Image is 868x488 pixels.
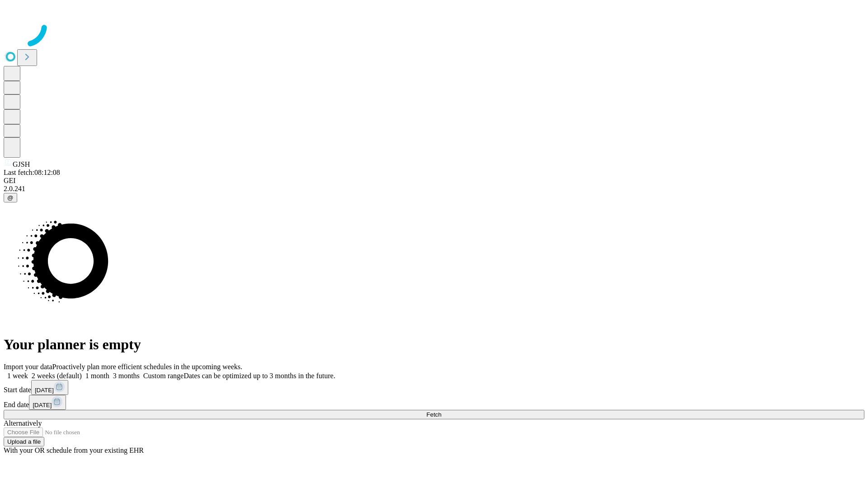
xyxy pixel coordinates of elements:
[52,363,242,371] span: Proactively plan more efficient schedules in the upcoming weeks.
[4,437,44,446] button: Upload a file
[4,193,17,202] button: @
[4,177,864,185] div: GEI
[4,363,52,371] span: Import your data
[4,169,60,176] span: Last fetch: 08:12:08
[29,395,66,410] button: [DATE]
[4,185,864,193] div: 2.0.241
[4,395,864,410] div: End date
[31,380,68,395] button: [DATE]
[113,372,140,380] span: 3 months
[4,336,864,353] h1: Your planner is empty
[33,402,52,408] span: [DATE]
[7,194,14,201] span: @
[4,410,864,419] button: Fetch
[13,160,30,168] span: GJSH
[184,372,335,380] span: Dates can be optimized up to 3 months in the future.
[32,372,82,380] span: 2 weeks (default)
[4,419,42,427] span: Alternatively
[4,446,144,454] span: With your OR schedule from your existing EHR
[7,372,28,380] span: 1 week
[143,372,184,380] span: Custom range
[35,387,54,394] span: [DATE]
[4,380,864,395] div: Start date
[85,372,109,380] span: 1 month
[426,411,441,418] span: Fetch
